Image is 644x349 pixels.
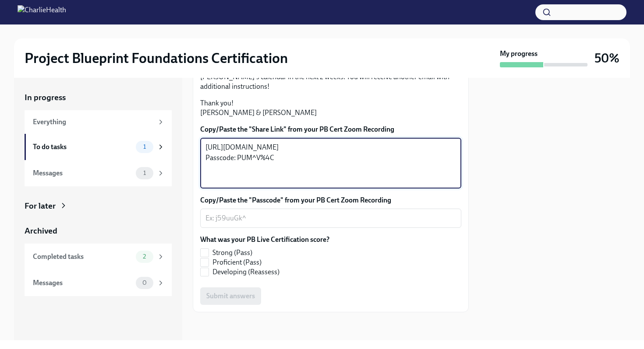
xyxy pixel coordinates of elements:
div: For later [25,200,56,212]
a: Archived [25,225,172,237]
div: Messages [33,278,132,288]
label: Copy/Paste the "Share Link" from your PB Cert Zoom Recording [200,125,461,134]
a: For later [25,200,172,212]
a: Messages1 [25,160,172,186]
div: Completed tasks [33,252,132,262]
label: Copy/Paste the "Passcode" from your PB Cert Zoom Recording [200,195,461,205]
span: 1 [138,143,151,150]
div: To do tasks [33,142,132,152]
a: To do tasks1 [25,134,172,160]
div: Messages [33,168,132,178]
a: Everything [25,110,172,134]
span: 0 [137,279,152,286]
span: 1 [138,170,151,176]
h3: 50% [594,50,619,66]
span: Strong (Pass) [212,248,252,258]
p: Thank you! [PERSON_NAME] & [PERSON_NAME] [200,98,461,118]
span: Developing (Reassess) [212,267,280,277]
textarea: [URL][DOMAIN_NAME] Passcode: PUM^V%4C [205,142,456,184]
img: CharlieHealth [18,5,66,19]
span: 2 [138,253,151,260]
a: Completed tasks2 [25,244,172,270]
a: In progress [25,92,172,103]
label: What was your PB Live Certification score? [200,235,329,244]
span: Proficient (Pass) [212,258,262,267]
strong: My progress [500,49,538,59]
a: Messages0 [25,270,172,296]
div: Everything [33,117,153,127]
h2: Project Blueprint Foundations Certification [25,49,288,67]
